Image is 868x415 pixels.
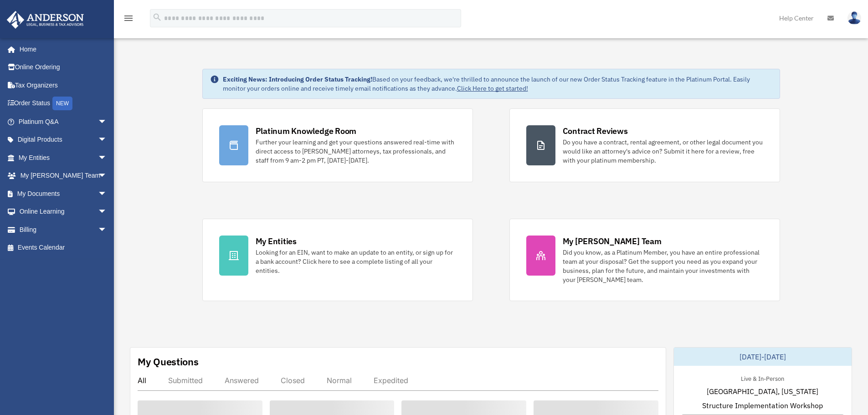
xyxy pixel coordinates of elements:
span: arrow_drop_down [98,184,116,203]
div: [DATE]-[DATE] [674,348,852,366]
span: Structure Implementation Workshop [702,400,823,411]
img: User Pic [847,11,861,25]
i: search [152,12,162,22]
div: Platinum Knowledge Room [256,125,357,137]
a: Contract Reviews Do you have a contract, rental agreement, or other legal document you would like... [509,108,780,182]
div: Normal [327,376,352,385]
a: Platinum Knowledge Room Further your learning and get your questions answered real-time with dire... [202,108,473,182]
a: Order StatusNEW [6,94,121,113]
span: arrow_drop_down [98,203,116,221]
span: arrow_drop_down [98,149,116,167]
a: menu [123,16,134,24]
div: Closed [281,376,305,385]
a: Events Calendar [6,239,121,257]
a: My Entities Looking for an EIN, want to make an update to an entity, or sign up for a bank accoun... [202,219,473,301]
img: Anderson Advisors Platinum Portal [4,11,87,29]
div: Live & In-Person [734,373,791,383]
div: NEW [52,97,72,110]
div: Expedited [374,376,408,385]
a: Tax Organizers [6,76,121,94]
span: [GEOGRAPHIC_DATA], [US_STATE] [707,386,818,397]
div: My [PERSON_NAME] Team [563,236,662,247]
span: arrow_drop_down [98,113,116,131]
div: Do you have a contract, rental agreement, or other legal document you would like an attorney's ad... [563,138,763,165]
a: My [PERSON_NAME] Teamarrow_drop_down [6,167,121,185]
div: My Questions [138,355,199,369]
a: Online Ordering [6,58,121,77]
span: arrow_drop_down [98,131,116,149]
a: My Documentsarrow_drop_down [6,184,121,203]
div: My Entities [256,236,297,247]
a: Digital Productsarrow_drop_down [6,131,121,149]
div: Based on your feedback, we're thrilled to announce the launch of our new Order Status Tracking fe... [223,75,772,93]
div: Looking for an EIN, want to make an update to an entity, or sign up for a bank account? Click her... [256,248,456,275]
a: Online Learningarrow_drop_down [6,203,121,221]
div: Submitted [168,376,203,385]
i: menu [123,13,134,24]
a: Platinum Q&Aarrow_drop_down [6,113,121,131]
div: Answered [225,376,259,385]
div: All [138,376,146,385]
a: My Entitiesarrow_drop_down [6,149,121,167]
a: Billingarrow_drop_down [6,220,121,239]
span: arrow_drop_down [98,220,116,239]
a: Home [6,40,116,58]
div: Did you know, as a Platinum Member, you have an entire professional team at your disposal? Get th... [563,248,763,284]
a: Click Here to get started! [457,84,528,92]
div: Contract Reviews [563,125,628,137]
div: Further your learning and get your questions answered real-time with direct access to [PERSON_NAM... [256,138,456,165]
span: arrow_drop_down [98,167,116,185]
strong: Exciting News: Introducing Order Status Tracking! [223,75,372,83]
a: My [PERSON_NAME] Team Did you know, as a Platinum Member, you have an entire professional team at... [509,219,780,301]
